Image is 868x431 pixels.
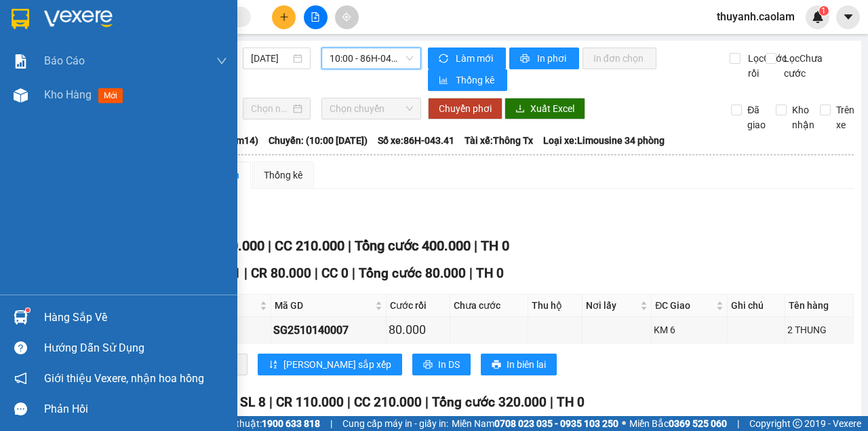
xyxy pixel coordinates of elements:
span: | [315,265,318,281]
span: Mã GD [275,298,372,313]
button: printerIn phơi [509,48,579,69]
button: downloadXuất Excel [505,98,585,119]
img: logo-vxr [12,9,29,29]
span: In biên lai [507,357,546,372]
img: warehouse-icon [14,310,28,324]
span: Chọn chuyến [330,98,412,119]
button: sort-ascending[PERSON_NAME] sắp xếp [258,354,402,375]
button: printerIn DS [412,354,471,375]
span: | [737,416,739,431]
span: sort-ascending [269,360,278,371]
span: CR 80.000 [251,265,311,281]
button: plus [272,5,296,29]
input: Chọn ngày [251,101,290,116]
th: Tên hàng [785,295,854,317]
span: aim [342,12,351,22]
div: SG2510140007 [273,322,384,339]
span: Trên xe [831,102,860,132]
img: warehouse-icon [14,88,28,102]
img: solution-icon [14,54,28,69]
sup: 1 [819,6,829,16]
input: 14/10/2025 [251,51,290,66]
div: KM 6 [654,322,725,337]
div: Phản hồi [44,399,227,419]
span: Lọc Chưa cước [778,51,825,81]
span: Giới thiệu Vexere, nhận hoa hồng [44,370,204,387]
span: caret-down [842,11,854,23]
span: notification [14,372,27,385]
span: TH 0 [481,238,509,254]
span: message [14,402,27,415]
strong: 1900 633 818 [262,418,320,429]
th: Cước rồi [387,295,450,317]
span: question-circle [14,341,27,354]
span: Nơi lấy [586,298,637,313]
span: file-add [311,12,320,22]
span: Miền Bắc [629,416,727,431]
span: printer [423,360,433,371]
button: caret-down [836,5,860,29]
span: | [425,394,429,410]
span: | [550,394,553,410]
span: TH 0 [557,394,585,410]
span: Tổng cước 80.000 [359,265,466,281]
span: Xuất Excel [530,101,574,116]
td: SG2510140007 [271,317,387,343]
span: 1 [821,6,826,16]
div: 2 THUNG [787,322,851,337]
th: Thu hộ [528,295,583,317]
span: Loại xe: Limousine 34 phòng [543,133,665,148]
span: | [268,238,271,254]
span: [PERSON_NAME] sắp xếp [283,357,391,372]
button: file-add [304,5,328,29]
th: Ghi chú [728,295,785,317]
button: syncLàm mới [428,48,506,69]
span: Làm mới [456,51,495,66]
span: In phơi [537,51,568,66]
button: aim [335,5,359,29]
span: mới [98,88,123,103]
span: Hỗ trợ kỹ thuật: [195,416,320,431]
button: printerIn biên lai [481,354,557,375]
span: CC 210.000 [354,394,422,410]
span: Miền Nam [452,416,618,431]
span: Số xe: 86H-043.41 [378,133,454,148]
span: plus [279,12,289,22]
span: | [269,394,273,410]
span: | [244,265,248,281]
span: | [347,394,351,410]
span: | [352,265,355,281]
button: bar-chartThống kê [428,69,507,91]
span: down [216,56,227,67]
button: Chuyển phơi [428,98,502,119]
th: Chưa cước [450,295,528,317]
span: | [348,238,351,254]
span: sync [439,54,450,64]
span: | [469,265,473,281]
span: In DS [438,357,460,372]
sup: 1 [26,308,30,312]
span: CC 0 [321,265,349,281]
div: Hướng dẫn sử dụng [44,338,227,358]
span: CC 210.000 [275,238,344,254]
span: Tài xế: Thông Tx [465,133,533,148]
img: icon-new-feature [812,11,824,23]
strong: 0369 525 060 [669,418,727,429]
span: Kho hàng [44,88,92,101]
span: CR 110.000 [276,394,344,410]
div: Hàng sắp về [44,307,227,328]
span: Tổng cước 400.000 [355,238,471,254]
span: copyright [793,419,802,428]
span: download [515,104,525,115]
span: | [474,238,477,254]
span: SL 8 [240,394,266,410]
button: In đơn chọn [583,48,656,69]
span: bar-chart [439,75,450,86]
span: Thống kê [456,73,496,88]
span: Lọc Cước rồi [743,51,789,81]
span: Kho nhận [787,102,820,132]
span: TH 0 [476,265,504,281]
span: Chuyến: (10:00 [DATE]) [269,133,368,148]
span: Tổng cước 320.000 [432,394,547,410]
span: Báo cáo [44,52,85,69]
